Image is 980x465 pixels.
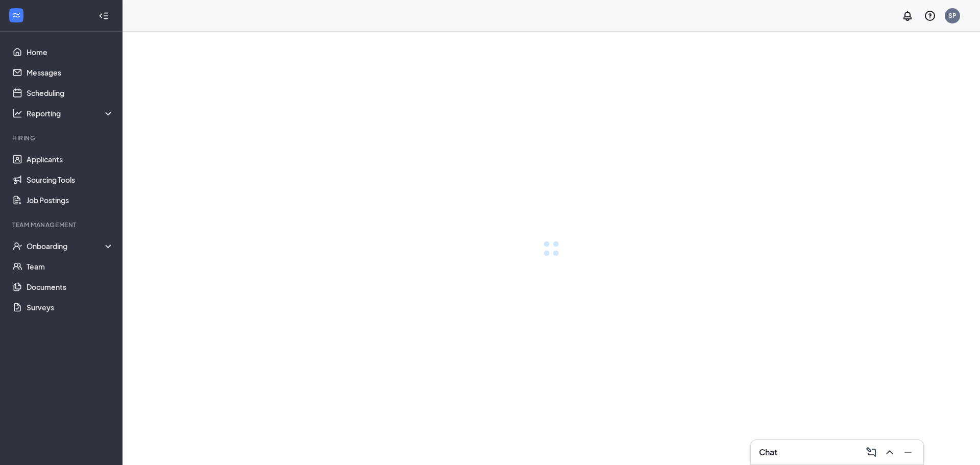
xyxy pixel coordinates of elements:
[27,108,114,118] div: Reporting
[27,277,114,297] a: Documents
[12,221,112,229] div: Team Management
[12,108,22,118] svg: Analysis
[865,446,877,458] svg: ComposeMessage
[899,444,915,460] button: Minimize
[27,83,114,103] a: Scheduling
[27,42,114,62] a: Home
[27,169,114,190] a: Sourcing Tools
[902,446,914,458] svg: Minimize
[27,190,114,210] a: Job Postings
[27,241,114,251] div: Onboarding
[12,134,112,142] div: Hiring
[99,11,109,21] svg: Collapse
[759,447,777,458] h3: Chat
[27,62,114,83] a: Messages
[27,297,114,317] a: Surveys
[901,10,914,22] svg: Notifications
[27,256,114,277] a: Team
[27,149,114,169] a: Applicants
[12,241,22,251] svg: UserCheck
[924,10,936,22] svg: QuestionInfo
[948,11,957,20] div: SP
[880,444,897,460] button: ChevronUp
[862,444,878,460] button: ComposeMessage
[884,446,896,458] svg: ChevronUp
[11,10,21,20] svg: WorkstreamLogo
